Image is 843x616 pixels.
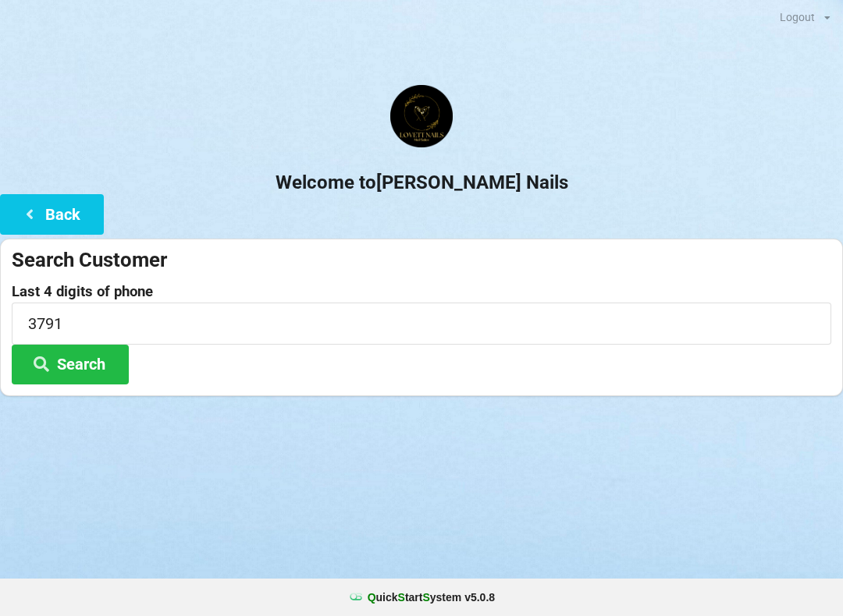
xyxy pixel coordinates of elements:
button: Search [12,345,129,384]
b: uick tart ystem v 5.0.8 [368,589,495,605]
span: S [422,591,429,604]
div: Search Customer [12,247,831,273]
img: Lovett1.png [390,85,453,147]
div: Logout [780,12,815,23]
label: Last 4 digits of phone [12,284,831,299]
img: favicon.ico [348,589,364,605]
input: 0000 [12,303,831,344]
span: Q [368,591,376,604]
span: S [398,591,405,604]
